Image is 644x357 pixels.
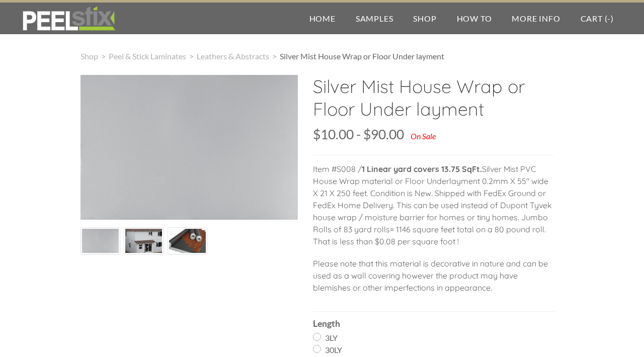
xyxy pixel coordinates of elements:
[313,333,321,341] input: 3LY
[82,229,119,253] img: s832171791223022656_p532_i1_w160.jpeg
[313,345,321,353] input: 30LY
[313,257,554,304] p: Please note that this material is decorative in nature and can be used as a wall covering however...
[313,126,404,142] span: $10.00 - $90.00
[299,3,346,34] a: Home
[502,3,570,34] a: More Info
[186,51,197,61] span: >
[169,229,206,253] img: s832171791223022656_p532_i3_w160.jpeg
[197,51,269,61] a: Leathers & Abstracts
[362,164,482,174] strong: 1 Linear yard covers 13.75 SqFt.
[325,333,338,342] span: 3LY
[447,3,502,34] a: How To
[109,51,186,61] a: Peel & Stick Laminates
[280,51,444,61] span: Silver Mist House Wrap or Floor Under layment
[120,229,168,253] img: s832171791223022656_p532_i2_w160.png
[325,345,342,354] span: 30LY
[313,318,340,329] b: Length
[403,3,446,34] a: Shop
[98,51,109,61] span: >
[80,51,98,61] a: Shop
[571,3,624,34] a: Cart (-)
[20,6,117,31] img: REFACE SUPPLIES
[313,75,554,128] h2: Silver Mist House Wrap or Floor Under layment
[607,14,611,23] span: -
[313,163,554,257] p: Item #S008 / Silver Mist PVC House Wrap material or Floor Underlayment 0.2mm X 55" wide X 21 X 25...
[269,51,280,61] span: >
[346,3,404,34] a: Samples
[411,131,436,141] div: On Sale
